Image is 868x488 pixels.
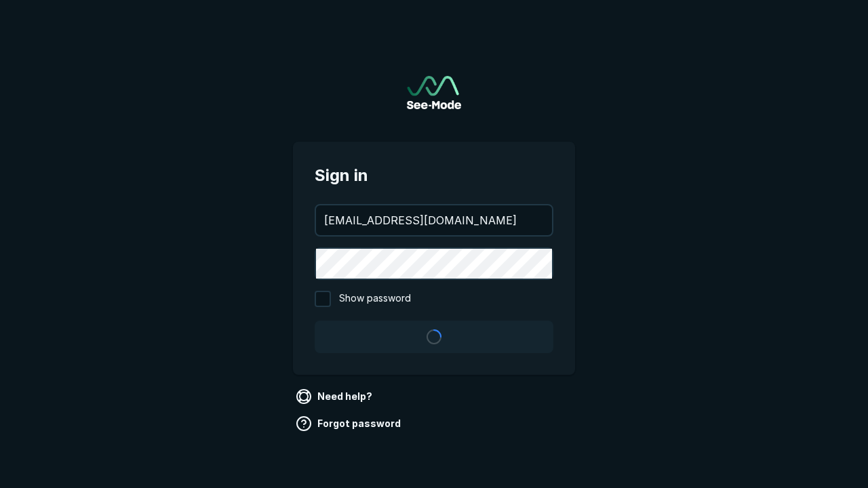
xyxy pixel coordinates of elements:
span: Show password [339,291,411,307]
a: Go to sign in [407,76,461,109]
img: See-Mode Logo [407,76,461,109]
span: Sign in [315,163,553,188]
a: Need help? [293,386,378,407]
a: Forgot password [293,413,406,434]
input: your@email.com [316,205,552,235]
